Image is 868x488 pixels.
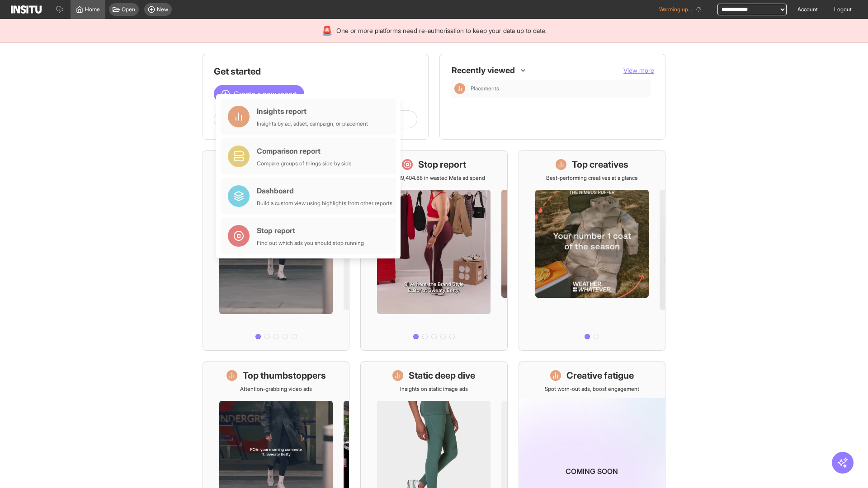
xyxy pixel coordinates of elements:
[214,85,304,103] button: Create a new report
[234,89,297,99] span: Create a new report
[157,6,168,13] span: New
[623,66,654,74] span: View more
[383,174,485,182] p: Save £19,404.88 in wasted Meta ad spend
[336,26,547,35] span: One or more platforms need re-authorisation to keep your data up to date.
[122,6,135,13] span: Open
[257,106,368,117] div: Insights report
[623,66,654,75] button: View more
[257,160,352,167] div: Compare groups of things side by side
[572,158,628,171] h1: Top creatives
[360,150,507,351] a: Stop reportSave £19,404.88 in wasted Meta ad spend
[409,369,475,382] h1: Static deep dive
[454,83,465,94] div: Insights
[418,158,466,171] h1: Stop report
[203,150,349,351] a: What's live nowSee all active ads instantly
[257,120,368,127] div: Insights by ad, adset, campaign, or placement
[400,385,468,393] p: Insights on static image ads
[257,145,352,156] div: Comparison report
[243,369,326,382] h1: Top thumbstoppers
[659,6,692,13] span: Warming up...
[11,5,42,14] img: Logo
[321,24,333,37] div: 🚨
[519,150,665,351] a: Top creativesBest-performing creatives at a glance
[214,65,417,78] h1: Get started
[546,174,638,182] p: Best-performing creatives at a glance
[471,85,499,92] span: Placements
[471,85,647,92] span: Placements
[85,6,100,13] span: Home
[240,385,312,393] p: Attention-grabbing video ads
[257,239,364,247] div: Find out which ads you should stop running
[257,200,392,207] div: Build a custom view using highlights from other reports
[257,185,392,196] div: Dashboard
[257,225,364,236] div: Stop report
